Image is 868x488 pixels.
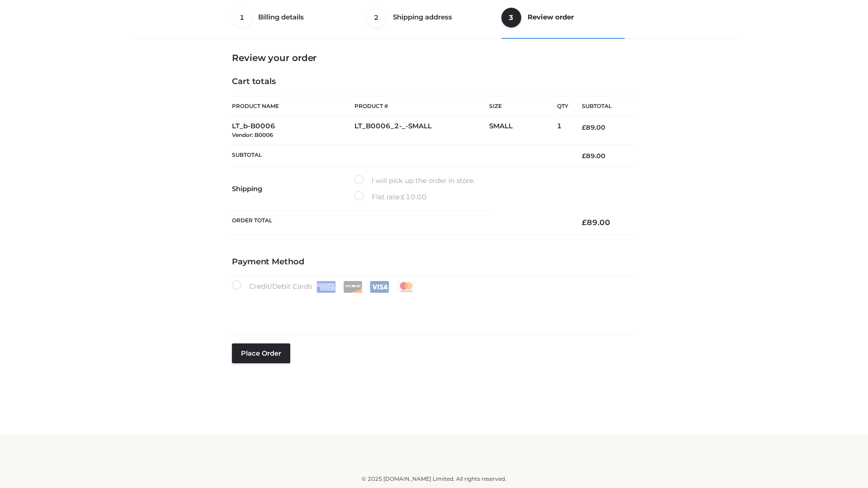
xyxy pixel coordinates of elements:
th: Product # [354,96,489,117]
span: £ [401,192,406,201]
span: £ [582,152,586,160]
bdi: 10.00 [401,192,427,201]
label: Credit/Debit Cards [232,281,417,293]
td: LT_B0006_2-_-SMALL [354,117,489,145]
td: 1 [557,117,568,145]
th: Size [489,96,552,117]
bdi: 89.00 [582,123,605,131]
h3: Review your order [232,52,636,63]
th: Subtotal [568,96,636,117]
span: £ [582,218,587,227]
h4: Cart totals [232,77,636,87]
td: LT_b-B0006 [232,117,354,145]
img: Amex [316,281,336,293]
bdi: 89.00 [582,152,605,160]
button: Place order [232,343,290,363]
th: Order Total [232,211,568,235]
img: Discover [343,281,363,293]
img: Visa [370,281,389,293]
td: SMALL [489,117,557,145]
th: Product Name [232,96,354,117]
div: © 2025 [DOMAIN_NAME] Limited. All rights reserved. [134,474,734,483]
iframe: Secure payment input frame [230,291,634,324]
label: I will pick up the order in store. [354,175,475,187]
th: Shipping [232,167,354,211]
span: £ [582,123,586,131]
bdi: 89.00 [582,218,610,227]
img: Mastercard [396,281,416,293]
small: Vendor: B0006 [232,131,273,138]
h4: Payment Method [232,257,636,267]
th: Qty [557,96,568,117]
label: Flat rate: [354,191,427,203]
th: Subtotal [232,145,568,167]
